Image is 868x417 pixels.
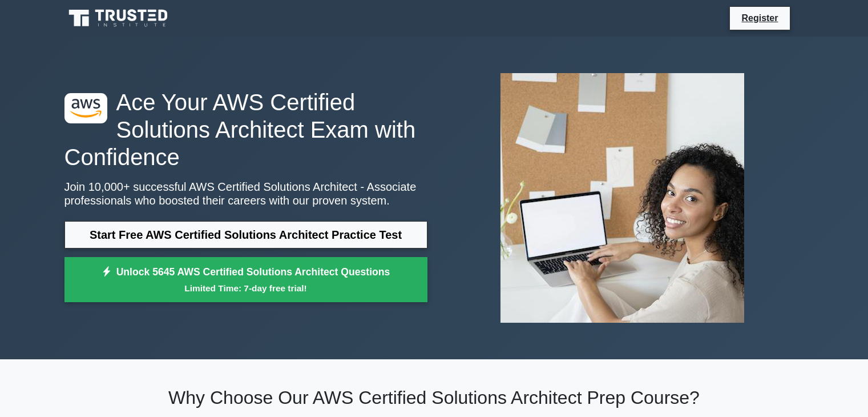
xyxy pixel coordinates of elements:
a: Unlock 5645 AWS Certified Solutions Architect QuestionsLimited Time: 7-day free trial! [64,257,427,303]
h2: Why Choose Our AWS Certified Solutions Architect Prep Course? [64,387,804,408]
a: Start Free AWS Certified Solutions Architect Practice Test [64,221,427,248]
h1: Ace Your AWS Certified Solutions Architect Exam with Confidence [64,89,427,171]
a: Register [734,11,785,25]
p: Join 10,000+ successful AWS Certified Solutions Architect - Associate professionals who boosted t... [64,180,427,207]
small: Limited Time: 7-day free trial! [79,282,413,295]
